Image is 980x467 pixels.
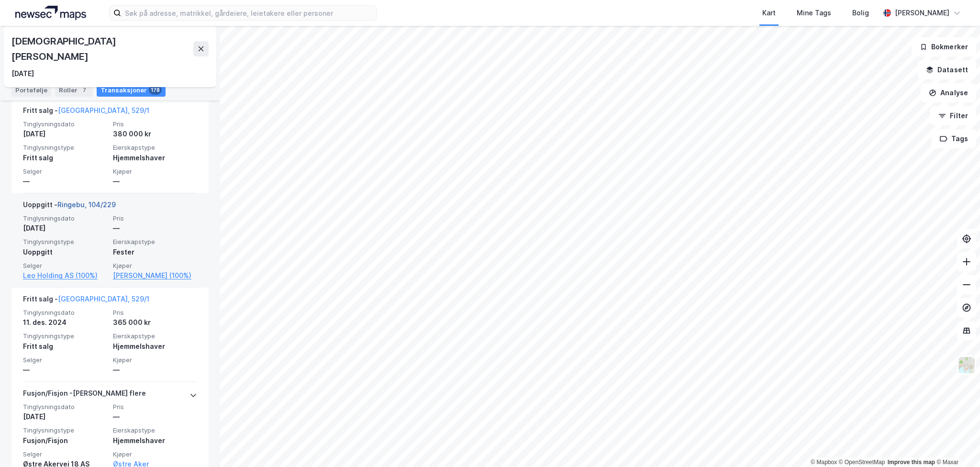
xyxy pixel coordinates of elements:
button: Filter [930,106,976,125]
span: Selger [23,262,107,270]
a: Mapbox [811,459,837,466]
span: Kjøper [113,450,197,458]
div: Mine Tags [797,7,831,19]
span: Pris [113,214,197,222]
div: 7 [79,85,89,95]
div: Fester [113,246,197,258]
div: Fusjon/Fisjon [23,435,107,446]
span: Tinglysningsdato [23,120,107,128]
div: [DATE] [11,68,34,79]
span: Tinglysningstype [23,144,107,152]
button: Tags [932,129,976,148]
div: 365 000 kr [113,317,197,328]
div: [PERSON_NAME] [895,7,949,19]
span: Tinglysningsdato [23,214,107,222]
div: Hjemmelshaver [113,435,197,446]
div: [DEMOGRAPHIC_DATA][PERSON_NAME] [11,33,193,64]
div: — [113,222,197,234]
div: Uoppgitt - [23,199,116,214]
span: Eierskapstype [113,332,197,340]
span: Eierskapstype [113,144,197,152]
div: [DATE] [23,222,107,234]
a: [GEOGRAPHIC_DATA], 529/1 [58,106,149,114]
span: Tinglysningsdato [23,403,107,411]
div: — [23,364,107,376]
span: Kjøper [113,356,197,364]
button: Analyse [921,83,976,102]
div: Fritt salg - [23,293,149,309]
div: [DATE] [23,128,107,140]
span: Selger [23,356,107,364]
a: [GEOGRAPHIC_DATA], 529/1 [58,295,149,303]
span: Kjøper [113,262,197,270]
span: Selger [23,450,107,458]
div: Portefølje [11,83,51,97]
div: — [23,176,107,187]
div: — [113,411,197,423]
a: Improve this map [888,459,935,466]
div: Fritt salg [23,341,107,352]
div: Fritt salg - [23,105,149,120]
button: Datasett [918,60,976,79]
div: Hjemmelshaver [113,152,197,164]
span: Selger [23,167,107,176]
div: Fritt salg [23,152,107,164]
span: Tinglysningstype [23,238,107,246]
span: Pris [113,403,197,411]
a: OpenStreetMap [839,459,885,466]
a: Ringebu, 104/229 [57,200,116,209]
div: Bolig [852,7,869,19]
iframe: Chat Widget [932,421,980,467]
button: Bokmerker [912,37,976,56]
div: 380 000 kr [113,128,197,140]
span: Eierskapstype [113,238,197,246]
span: Tinglysningstype [23,332,107,340]
div: 11. des. 2024 [23,317,107,328]
span: Eierskapstype [113,426,197,434]
div: — [113,364,197,376]
img: logo.a4113a55bc3d86da70a041830d287a7e.svg [15,6,86,20]
a: Leo Holding AS (100%) [23,270,107,281]
div: Kontrollprogram for chat [932,421,980,467]
a: [PERSON_NAME] (100%) [113,270,197,281]
div: Uoppgitt [23,246,107,258]
span: Tinglysningstype [23,426,107,434]
div: [DATE] [23,411,107,423]
span: Kjøper [113,167,197,176]
div: Kart [762,7,776,19]
div: Hjemmelshaver [113,341,197,352]
span: Tinglysningsdato [23,309,107,317]
span: Pris [113,120,197,128]
div: 178 [149,85,162,95]
input: Søk på adresse, matrikkel, gårdeiere, leietakere eller personer [121,6,377,20]
div: — [113,176,197,187]
div: Fusjon/Fisjon - [PERSON_NAME] flere [23,388,146,403]
span: Pris [113,309,197,317]
div: Transaksjoner [97,83,166,97]
div: Roller [55,83,93,97]
img: Z [958,356,976,374]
